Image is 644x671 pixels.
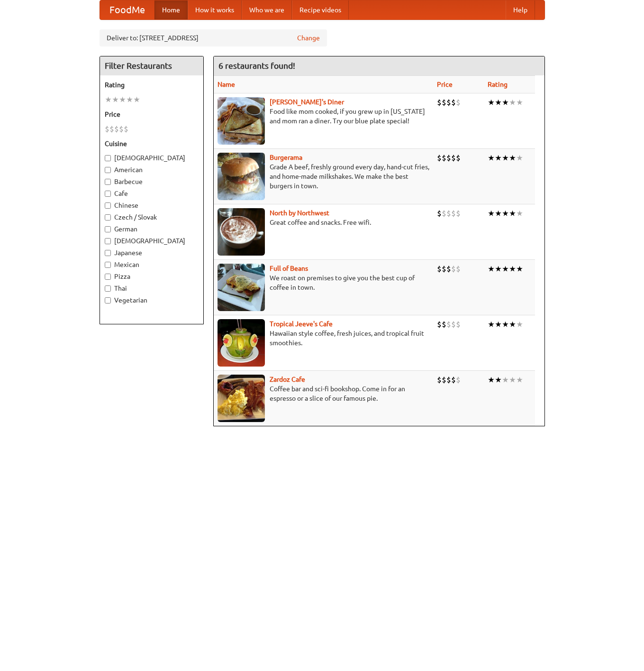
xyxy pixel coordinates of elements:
[270,209,329,217] a: North by Northwest
[105,297,111,303] input: Vegetarian
[188,0,242,19] a: How it works
[105,262,111,268] input: Mexican
[495,375,502,385] li: ★
[451,319,456,330] li: $
[437,208,442,219] li: $
[218,384,429,403] p: Coffee bar and sci-fi bookshop. Come in for an espresso or a slice of our famous pie.
[242,0,292,19] a: Who we are
[105,284,199,293] label: Thai
[105,260,199,269] label: Mexican
[446,319,451,330] li: $
[112,94,119,105] li: ★
[456,97,461,108] li: $
[442,97,446,108] li: $
[451,264,456,274] li: $
[495,97,502,108] li: ★
[509,208,516,219] li: ★
[437,319,442,330] li: $
[218,218,429,227] p: Great coffee and snacks. Free wifi.
[105,248,199,257] label: Japanese
[509,153,516,163] li: ★
[105,236,199,246] label: [DEMOGRAPHIC_DATA]
[437,81,453,88] a: Price
[100,56,203,75] h4: Filter Restaurants
[437,375,442,385] li: $
[126,94,133,105] li: ★
[105,226,111,232] input: German
[516,208,523,219] li: ★
[114,124,119,134] li: $
[437,264,442,274] li: $
[105,179,111,185] input: Barbecue
[154,0,188,19] a: Home
[218,319,265,367] img: jeeves.jpg
[502,208,509,219] li: ★
[119,124,124,134] li: $
[456,319,461,330] li: $
[488,319,495,330] li: ★
[451,375,456,385] li: $
[451,208,456,219] li: $
[105,94,112,105] li: ★
[218,375,265,422] img: zardoz.jpg
[105,189,199,198] label: Cafe
[509,375,516,385] li: ★
[502,264,509,274] li: ★
[488,208,495,219] li: ★
[270,154,302,161] a: Burgerama
[218,273,429,292] p: We roast on premises to give you the best cup of coffee in town.
[502,319,509,330] li: ★
[506,0,535,19] a: Help
[451,153,456,163] li: $
[297,33,320,43] a: Change
[488,375,495,385] li: ★
[105,202,111,209] input: Chinese
[124,124,128,134] li: $
[516,153,523,163] li: ★
[270,320,333,328] a: Tropical Jeeve's Cafe
[446,97,451,108] li: $
[105,177,199,186] label: Barbecue
[105,155,111,161] input: [DEMOGRAPHIC_DATA]
[218,329,429,348] p: Hawaiian style coffee, fresh juices, and tropical fruit smoothies.
[218,208,265,256] img: north.jpg
[502,375,509,385] li: ★
[495,153,502,163] li: ★
[105,238,111,244] input: [DEMOGRAPHIC_DATA]
[100,0,154,19] a: FoodMe
[218,162,429,191] p: Grade A beef, freshly ground every day, hand-cut fries, and home-made milkshakes. We make the bes...
[442,375,446,385] li: $
[495,208,502,219] li: ★
[105,165,199,175] label: American
[270,98,344,106] b: [PERSON_NAME]'s Diner
[105,139,199,148] h5: Cuisine
[218,107,429,126] p: Food like mom cooked, if you grew up in [US_STATE] and mom ran a diner. Try our blue plate special!
[442,208,446,219] li: $
[292,0,349,19] a: Recipe videos
[105,80,199,90] h5: Rating
[105,250,111,256] input: Japanese
[456,208,461,219] li: $
[442,153,446,163] li: $
[446,208,451,219] li: $
[218,153,265,200] img: burgerama.jpg
[105,212,199,222] label: Czech / Slovak
[502,153,509,163] li: ★
[456,264,461,274] li: $
[446,153,451,163] li: $
[509,97,516,108] li: ★
[133,94,140,105] li: ★
[495,264,502,274] li: ★
[105,110,199,119] h5: Price
[442,264,446,274] li: $
[456,153,461,163] li: $
[105,191,111,197] input: Cafe
[488,264,495,274] li: ★
[270,265,308,272] a: Full of Beans
[105,167,111,173] input: American
[105,285,111,292] input: Thai
[442,319,446,330] li: $
[105,272,199,281] label: Pizza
